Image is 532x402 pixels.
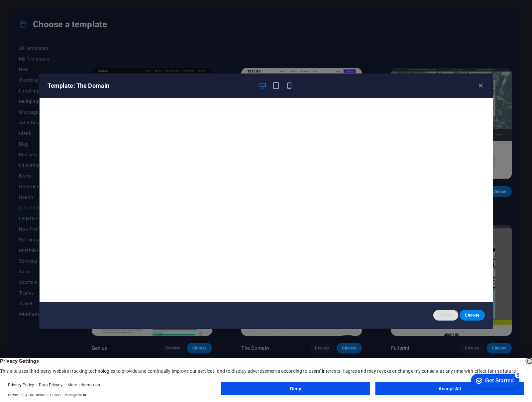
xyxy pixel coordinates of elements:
[460,310,484,321] button: Choose
[433,310,458,321] button: Cancel
[465,313,479,318] span: Choose
[48,82,254,90] h6: Template: The Domain
[439,313,453,318] span: Cancel
[20,7,48,13] div: Get Started
[49,1,56,8] div: 5
[5,3,54,17] div: Get Started 5 items remaining, 0% complete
